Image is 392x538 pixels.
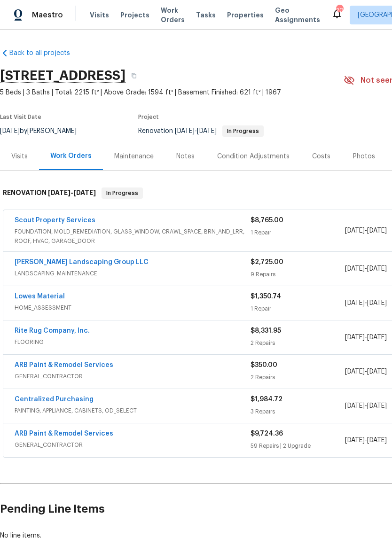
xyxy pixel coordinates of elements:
span: - [345,333,387,342]
a: Scout Property Services [15,217,95,224]
div: 9 Repairs [251,270,345,279]
span: [DATE] [345,300,365,306]
span: Visits [90,10,109,20]
div: 1 Repair [251,304,345,313]
span: LANDSCAPING_MAINTENANCE [15,269,251,278]
a: ARB Paint & Remodel Services [15,362,113,368]
span: Project [138,114,159,120]
a: ARB Paint & Remodel Services [15,430,113,437]
span: [DATE] [345,368,365,375]
h6: RENOVATION [3,187,96,199]
span: - [345,226,387,235]
span: [DATE] [48,189,71,196]
span: PAINTING, APPLIANCE, CABINETS, OD_SELECT [15,406,251,415]
div: Costs [312,152,330,161]
span: - [345,367,387,376]
span: GENERAL_CONTRACTOR [15,372,251,381]
div: 1 Repair [251,228,345,237]
span: In Progress [223,128,263,134]
span: $9,724.36 [251,430,283,437]
span: [DATE] [345,403,365,409]
a: [PERSON_NAME] Landscaping Group LLC [15,259,149,265]
span: - [345,401,387,411]
div: 2 Repairs [251,373,345,382]
a: Rite Rug Company, Inc. [15,327,90,334]
div: Visits [11,152,28,161]
span: [DATE] [367,403,387,409]
span: - [48,189,96,196]
div: 20 [336,6,343,15]
span: $2,725.00 [251,259,283,265]
span: Renovation [138,128,264,134]
span: [DATE] [175,128,195,134]
div: Photos [353,152,375,161]
span: [DATE] [345,227,365,234]
span: In Progress [102,188,142,198]
span: $8,765.00 [251,217,283,224]
div: Maintenance [114,152,154,161]
span: - [345,436,387,445]
button: Copy Address [125,67,142,84]
span: [DATE] [367,368,387,375]
span: FOUNDATION, MOLD_REMEDIATION, GLASS_WINDOW, CRAWL_SPACE, BRN_AND_LRR, ROOF, HVAC, GARAGE_DOOR [15,227,251,246]
span: [DATE] [73,189,96,196]
span: $1,350.74 [251,293,281,300]
span: [DATE] [367,300,387,306]
span: Tasks [196,12,216,18]
span: - [345,264,387,273]
span: [DATE] [367,227,387,234]
span: FLOORING [15,337,251,347]
span: Work Orders [161,6,185,24]
span: [DATE] [367,265,387,272]
span: $350.00 [251,362,277,368]
span: $8,331.95 [251,327,281,334]
span: [DATE] [345,334,365,341]
span: Geo Assignments [275,6,320,24]
span: - [345,298,387,308]
span: Projects [120,10,149,20]
span: [DATE] [197,128,217,134]
span: [DATE] [367,437,387,444]
div: Condition Adjustments [217,152,290,161]
span: HOME_ASSESSMENT [15,303,251,312]
a: Centralized Purchasing [15,396,94,403]
span: Maestro [32,10,63,20]
span: $1,984.72 [251,396,282,403]
div: Work Orders [50,151,92,161]
div: Notes [176,152,195,161]
div: 59 Repairs | 2 Upgrade [251,441,345,451]
span: GENERAL_CONTRACTOR [15,440,251,450]
div: 2 Repairs [251,338,345,348]
span: Properties [227,10,264,20]
span: [DATE] [345,265,365,272]
a: Lowes Material [15,293,65,300]
div: 3 Repairs [251,407,345,416]
span: - [175,128,217,134]
span: [DATE] [367,334,387,341]
span: [DATE] [345,437,365,444]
